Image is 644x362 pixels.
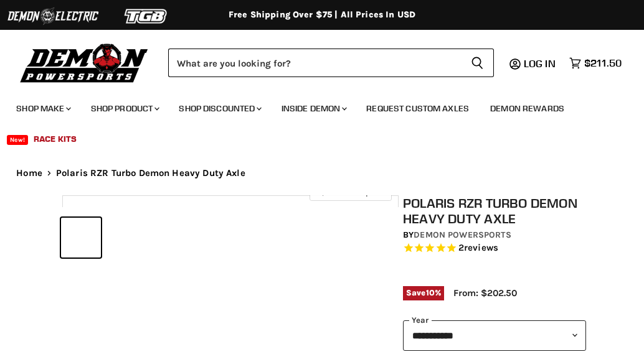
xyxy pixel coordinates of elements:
a: Request Custom Axles [357,96,478,121]
span: $211.50 [584,57,622,69]
a: Shop Discounted [169,96,269,121]
button: Search [461,49,494,77]
input: Search [168,49,461,77]
form: Product [168,49,494,77]
a: Demon Powersports [414,230,511,240]
span: Save % [403,286,444,300]
span: Click to expand [316,187,385,197]
span: Rated 5.0 out of 5 stars 2 reviews [403,242,586,255]
span: From: $202.50 [453,287,517,299]
a: Inside Demon [272,96,355,121]
a: Log in [518,58,563,69]
div: by [403,228,586,242]
span: Log in [524,57,556,70]
a: Shop Make [7,96,78,121]
a: Race Kits [24,126,86,152]
span: Polaris RZR Turbo Demon Heavy Duty Axle [56,168,245,179]
img: Demon Electric Logo 2 [6,4,100,28]
span: 2 reviews [458,243,498,254]
span: reviews [464,243,498,254]
span: 10 [426,288,435,297]
h1: Polaris RZR Turbo Demon Heavy Duty Axle [403,195,586,226]
select: year [403,320,586,351]
a: $211.50 [563,54,628,72]
a: Demon Rewards [481,96,574,121]
img: Demon Powersports [16,40,153,85]
img: TGB Logo 2 [100,4,193,28]
ul: Main menu [7,91,618,152]
button: IMAGE thumbnail [61,218,101,258]
a: Home [16,168,42,179]
button: IMAGE thumbnail [105,218,144,258]
span: New! [7,135,28,145]
a: Shop Product [82,96,168,121]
